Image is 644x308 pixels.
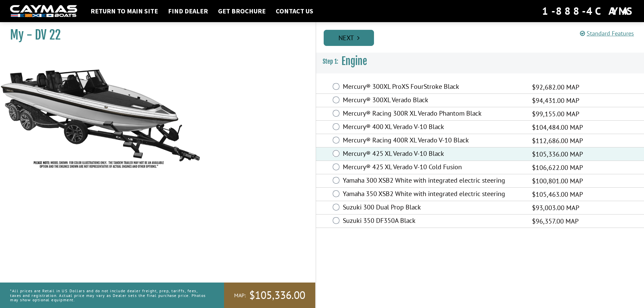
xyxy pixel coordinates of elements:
span: $104,484.00 MAP [532,122,583,132]
label: Yamaha 350 XSB2 White with integrated electric steering [343,190,524,199]
span: $106,622.00 MAP [532,163,583,173]
a: MAP:$105,336.00 [224,283,315,308]
span: MAP: [234,292,246,299]
label: Suzuki 300 Dual Prop Black [343,203,524,213]
h1: My - DV 22 [10,27,299,43]
span: $105,336.00 [249,288,305,302]
label: Mercury® Racing 300R XL Verado Phantom Black [343,109,524,119]
span: $100,801.00 MAP [532,176,583,186]
img: white-logo-c9c8dbefe5ff5ceceb0f0178aa75bf4bb51f6bca0971e226c86eb53dfe498488.png [10,5,77,17]
ul: Pagination [322,29,644,46]
a: Next [324,30,374,46]
span: $105,336.00 MAP [532,149,583,159]
a: Standard Features [580,29,634,37]
h3: Engine [316,49,644,74]
span: $96,357.00 MAP [532,216,579,226]
span: $105,463.00 MAP [532,189,583,199]
span: $94,431.00 MAP [532,96,579,106]
div: 1-888-4CAYMAS [542,4,634,18]
span: $92,682.00 MAP [532,82,579,92]
label: Mercury® 300XL Verado Black [343,96,524,106]
a: Contact Us [272,7,317,15]
a: Find Dealer [165,7,211,15]
span: $99,155.00 MAP [532,109,579,119]
label: Mercury® 425 XL Verado V-10 Cold Fusion [343,163,524,173]
label: Mercury® 400 XL Verado V-10 Black [343,123,524,132]
label: Yamaha 300 XSB2 White with integrated electric steering [343,176,524,186]
label: Suzuki 350 DF350A Black [343,217,524,226]
label: Mercury® Racing 400R XL Verado V-10 Black [343,136,524,146]
p: *All prices are Retail in US Dollars and do not include dealer freight, prep, tariffs, fees, taxe... [10,285,209,305]
a: Return to main site [87,7,161,15]
span: $112,686.00 MAP [532,136,583,146]
span: $93,003.00 MAP [532,203,579,213]
label: Mercury® 300XL ProXS FourStroke Black [343,82,524,92]
a: Get Brochure [215,7,269,15]
label: Mercury® 425 XL Verado V-10 Black [343,149,524,159]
